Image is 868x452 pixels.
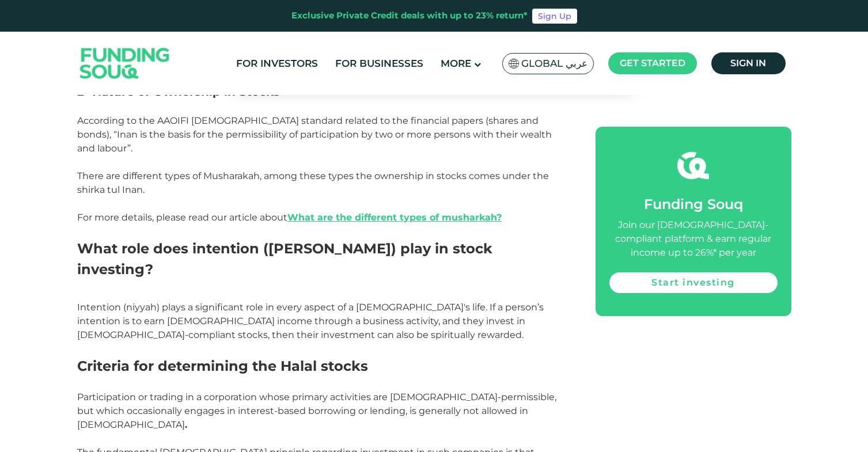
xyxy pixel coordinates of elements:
span: There are different types of Musharakah, among these types the ownership in stocks comes under th... [77,170,549,223]
img: Logo [69,35,181,93]
a: For Businesses [332,54,426,73]
span: Sign in [730,58,766,69]
span: Participation or trading in a corporation whose primary activities are [DEMOGRAPHIC_DATA]-permiss... [77,392,556,430]
span: Criteria for determining the Halal stocks [77,358,368,374]
span: According to the AAOIFI [DEMOGRAPHIC_DATA] standard related to the financial papers (shares and b... [77,115,552,154]
a: Sign Up [532,9,577,24]
a: Start investing [609,272,778,293]
span: More [441,58,471,69]
a: Sign in [711,52,786,74]
span: What role does intention ([PERSON_NAME]) play in stock investing? [77,240,492,278]
img: fsicon [677,150,709,181]
span: Funding Souq [644,196,743,212]
span: Global عربي [521,57,587,70]
a: For Investors [233,54,321,73]
div: Join our [DEMOGRAPHIC_DATA]-compliant platform & earn regular income up to 26%* per year [609,218,778,260]
a: What are the different types of musharkah? [287,212,502,223]
span: Intention (niyyah) plays a significant role in every aspect of a [DEMOGRAPHIC_DATA]'s life. If a ... [77,302,544,340]
div: Exclusive Private Credit deals with up to 23% return* [291,9,528,22]
span: 2- Nature of Ownership in Stocks [77,85,280,98]
img: SA Flag [509,59,519,69]
strong: . [185,419,187,430]
span: Get started [620,58,685,69]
